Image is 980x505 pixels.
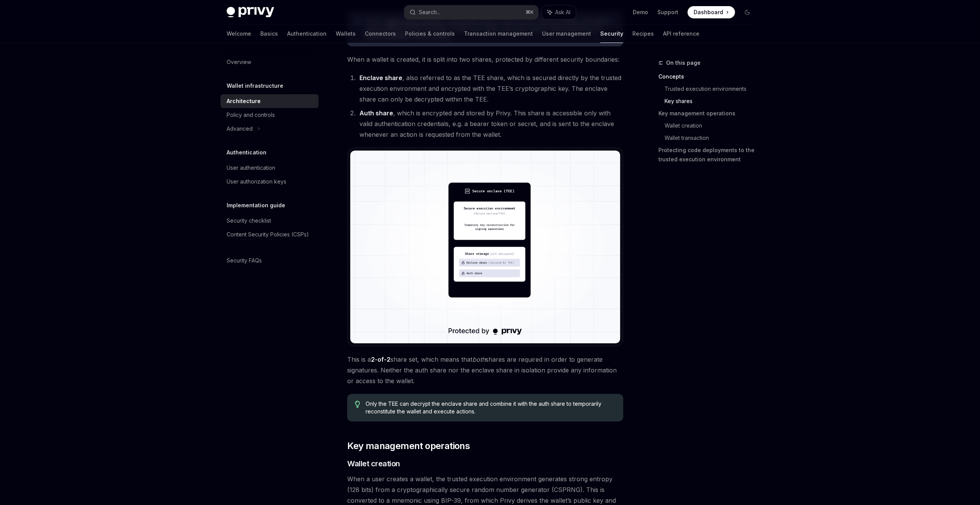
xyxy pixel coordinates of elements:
span: This is a share set, which means that shares are required in order to generate signatures. Neithe... [347,354,623,386]
h5: Authentication [227,148,266,157]
h5: Implementation guide [227,201,285,210]
a: Connectors [365,25,396,43]
a: Policies & controls [405,25,455,43]
a: Protecting code deployments to the trusted execution environment [658,144,759,166]
a: User authentication [220,161,318,175]
a: Architecture [220,94,318,108]
button: Search...⌘K [404,5,538,19]
h5: Wallet infrastructure [227,81,283,90]
a: Trusted execution environments [665,83,759,95]
a: Overview [220,55,318,69]
a: Security [600,25,623,43]
img: dark logo [227,7,274,18]
a: Authentication [287,25,327,43]
span: ⌘ K [526,9,534,15]
strong: 2-of-2 [371,356,390,363]
div: Policy and controls [227,110,275,120]
a: Wallet creation [665,120,759,132]
a: Key shares [665,95,759,107]
strong: Auth share [359,109,393,117]
div: Security checklist [227,216,271,225]
button: Toggle dark mode [741,6,753,18]
a: Security checklist [220,214,318,228]
a: API reference [663,25,699,43]
a: User authorization keys [220,175,318,189]
a: Welcome [227,25,251,43]
svg: Tip [355,401,360,408]
a: Concepts [658,71,759,83]
span: When a wallet is created, it is split into two shares, protected by different security boundaries: [347,54,623,65]
strong: Enclave share [359,74,402,82]
span: On this page [666,58,701,67]
a: Recipes [632,25,654,43]
a: Dashboard [688,6,735,18]
button: Ask AI [542,5,576,19]
div: Architecture [227,97,261,106]
a: Support [657,8,678,16]
a: Wallets [336,25,356,43]
div: Search... [419,8,440,17]
a: Wallet transaction [665,132,759,144]
span: Only the TEE can decrypt the enclave share and combine it with the auth share to temporarily reco... [366,400,616,415]
span: Dashboard [694,8,723,16]
li: , also referred to as the TEE share, which is secured directly by the trusted execution environme... [357,72,623,105]
a: User management [542,25,591,43]
div: Overview [227,57,251,67]
span: Wallet creation [347,458,400,469]
span: Ask AI [555,8,570,16]
div: User authorization keys [227,177,286,186]
span: Key management operations [347,440,470,452]
div: User authentication [227,163,275,172]
div: Content Security Policies (CSPs) [227,230,309,239]
a: Demo [633,8,648,16]
em: both [472,356,485,363]
a: Transaction management [464,25,533,43]
div: Security FAQs [227,256,262,265]
li: , which is encrypted and stored by Privy. This share is accessible only with valid authentication... [357,108,623,140]
a: Key management operations [658,107,759,120]
div: Advanced [227,124,253,133]
a: Security FAQs [220,254,318,267]
a: Basics [260,25,278,43]
img: Trusted execution environment key shares [350,151,620,343]
a: Policy and controls [220,108,318,122]
a: Content Security Policies (CSPs) [220,228,318,241]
